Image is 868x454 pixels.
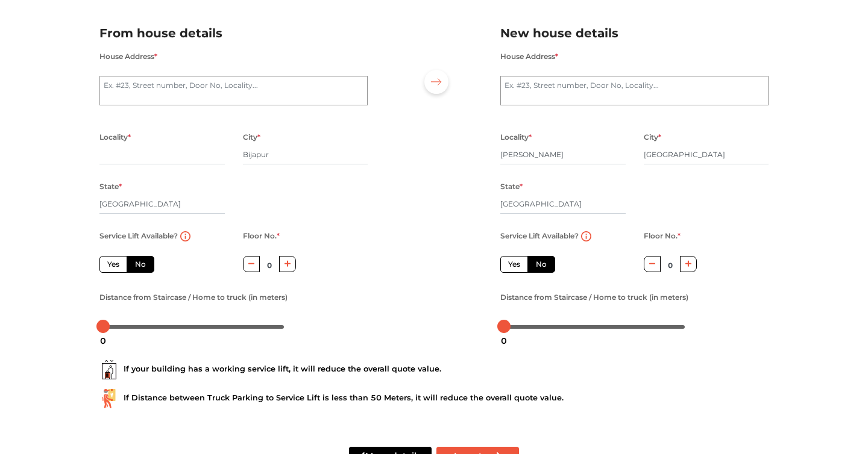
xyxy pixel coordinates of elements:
[99,179,122,194] label: State
[99,389,119,408] img: ...
[127,256,154,273] label: No
[500,228,579,244] label: Service Lift Available?
[99,360,769,379] div: If your building has a working service lift, it will reduce the overall quote value.
[500,129,532,145] label: Locality
[500,49,558,64] label: House Address
[644,129,661,145] label: City
[99,256,127,273] label: Yes
[99,228,178,244] label: Service Lift Available?
[99,389,769,408] div: If Distance between Truck Parking to Service Lift is less than 50 Meters, it will reduce the over...
[500,23,769,43] h2: New house details
[243,129,260,145] label: City
[243,228,280,244] label: Floor No.
[496,331,512,351] div: 0
[95,331,111,351] div: 0
[99,360,119,379] img: ...
[500,256,528,273] label: Yes
[99,290,288,305] label: Distance from Staircase / Home to truck (in meters)
[644,228,681,244] label: Floor No.
[99,23,368,43] h2: From house details
[500,179,523,194] label: State
[99,129,131,145] label: Locality
[500,290,688,305] label: Distance from Staircase / Home to truck (in meters)
[99,49,157,64] label: House Address
[527,256,555,273] label: No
